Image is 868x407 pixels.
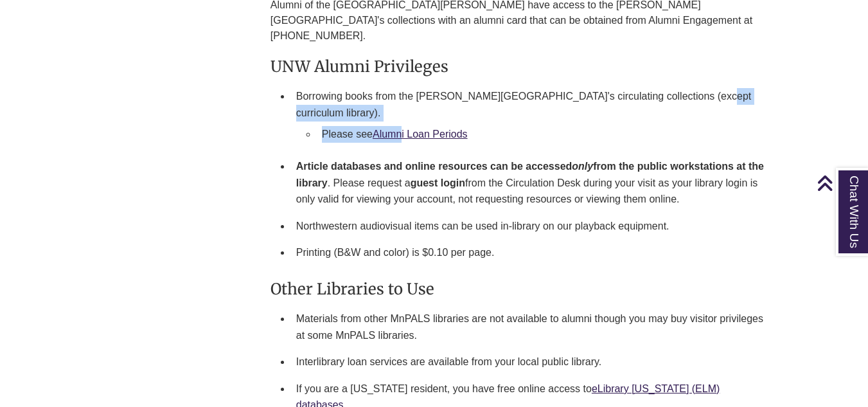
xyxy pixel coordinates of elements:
[291,213,776,240] li: Northwestern audiovisual items can be used in-library on our playback equipment.
[291,239,776,266] li: Printing (B&W and color) is $0.10 per page.
[817,174,865,192] a: Back to Top
[270,57,776,77] h3: UNW Alumni Privileges
[296,161,764,188] strong: Article databases and online resources can be accessed from the public workstations at the library
[291,83,776,153] li: Borrowing books from the [PERSON_NAME][GEOGRAPHIC_DATA]'s circulating collections (except curricu...
[270,279,776,299] h3: Other Libraries to Use
[572,161,593,172] em: only
[373,129,468,140] a: Alumni Loan Periods
[291,305,776,348] li: Materials from other MnPALS libraries are not available to alumni though you may buy visitor priv...
[317,121,771,148] li: Please see
[411,177,465,188] strong: guest login
[291,153,776,213] li: . Please request a from the Circulation Desk during your visit as your library login is only vali...
[291,348,776,375] li: Interlibrary loan services are available from your local public library.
